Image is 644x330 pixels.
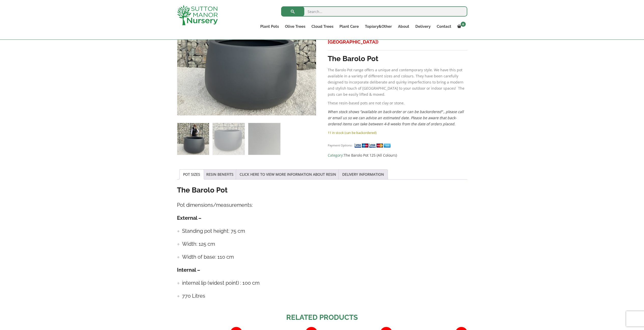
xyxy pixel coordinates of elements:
strong: Internal – [177,267,200,273]
a: Topiary&Other [362,23,395,30]
a: About [395,23,412,30]
h4: Width of base: 110 cm [182,253,467,261]
a: Plant Care [336,23,362,30]
p: These resin-based pots are not clay or stone. [328,100,467,106]
img: The Barolo Pot 125 Colour Charcoal - Image 3 [248,123,280,155]
h4: Pot dimensions/measurements: [177,201,467,209]
h4: 770 Litres [182,292,467,300]
img: The Barolo Pot 125 Colour Charcoal [177,123,209,155]
p: 11 in stock (can be backordered) [328,130,467,136]
h4: internal lip (widest point) : 100 cm [182,279,467,287]
a: RESIN BENEFITS [206,170,234,179]
em: When stock shows “available on back-order or can be backordered” , please call or email us so we ... [328,109,464,126]
strong: The Barolo Pot [177,186,228,194]
a: DELIVERY INFORMATION [342,170,384,179]
h4: Standing pot height: 75 cm [182,227,467,235]
a: Contact [434,23,454,30]
strong: The Barolo Pot [328,54,378,63]
span: 0 [461,22,466,27]
a: Cloud Trees [308,23,336,30]
a: 0 [454,23,467,30]
a: The Barolo Pot 125 (All Colours) [344,153,397,158]
a: Delivery [412,23,434,30]
a: Olive Trees [282,23,308,30]
img: payment supported [354,143,392,148]
p: The Barolo Pot range offers a unique and contemporary style. We have this pot available in a vari... [328,67,467,98]
input: Search... [281,6,467,17]
img: logo [177,5,218,25]
a: POT SIZES [183,170,200,179]
strong: External – [177,215,201,221]
small: Payment Options: [328,143,352,147]
a: Plant Pots [257,23,282,30]
img: The Barolo Pot 125 Colour Charcoal - Image 2 [213,123,244,155]
h4: Width: 125 cm [182,240,467,248]
span: Category: [328,152,467,158]
h2: Related products [177,312,467,323]
a: CLICK HERE TO VIEW MORE INFORMATION ABOUT RESIN [240,170,336,179]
